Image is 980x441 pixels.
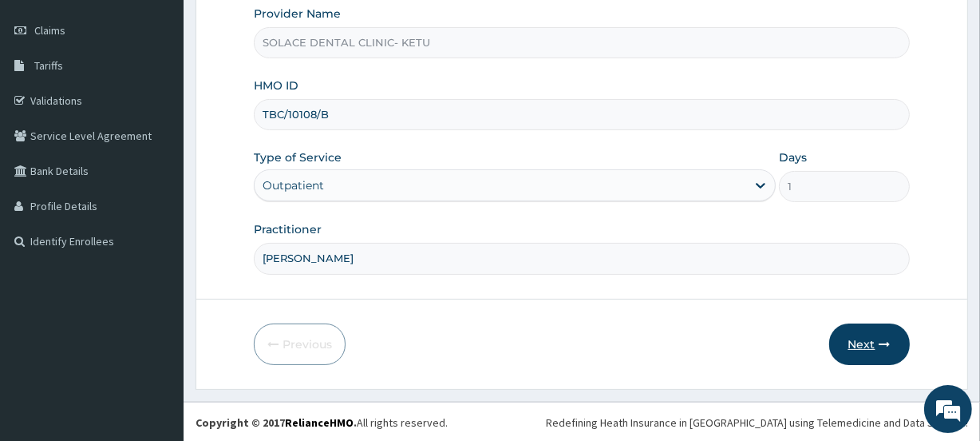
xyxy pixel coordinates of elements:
span: Tariffs [34,58,63,73]
input: Enter Name [254,243,909,274]
input: Enter HMO ID [254,99,909,130]
div: Minimize live chat window [262,8,300,46]
button: Next [829,324,910,365]
span: We're online! [93,124,220,285]
label: HMO ID [254,77,298,93]
a: RelianceHMO [285,415,354,430]
img: d_794563401_company_1708531726252_794563401 [30,80,65,120]
div: Redefining Heath Insurance in [GEOGRAPHIC_DATA] using Telemedicine and Data Science! [546,415,968,431]
div: Outpatient [263,177,324,193]
strong: Copyright © 2017 . [196,415,357,430]
label: Type of Service [254,149,342,165]
button: Previous [254,324,346,365]
label: Practitioner [254,221,322,237]
textarea: Type your message and hit 'Enter' [8,281,304,337]
span: Claims [34,23,65,38]
div: Chat with us now [83,89,268,110]
label: Provider Name [254,6,341,22]
label: Days [779,149,807,165]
